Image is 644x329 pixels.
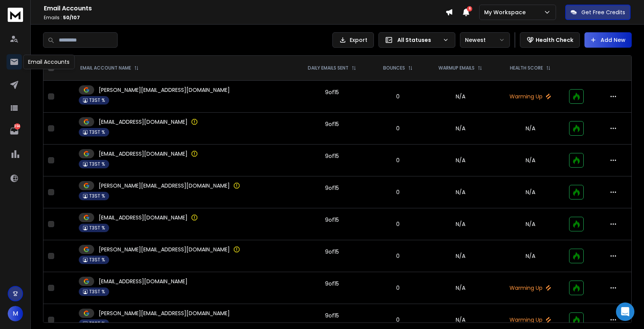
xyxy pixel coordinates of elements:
[375,284,420,292] p: 0
[99,214,188,221] p: [EMAIL_ADDRESS][DOMAIN_NAME]
[501,252,560,260] p: N/A
[8,8,23,22] img: logo
[484,8,529,16] p: My Workspace
[80,65,139,71] div: EMAIL ACCOUNT NAME
[501,125,560,132] p: N/A
[325,184,339,192] div: 9 of 15
[375,156,420,164] p: 0
[375,188,420,196] p: 0
[99,309,230,317] p: [PERSON_NAME][EMAIL_ADDRESS][DOMAIN_NAME]
[375,125,420,132] p: 0
[584,32,632,48] button: Add New
[501,93,560,100] p: Warming Up
[375,93,420,100] p: 0
[325,248,339,256] div: 9 of 15
[383,65,405,71] p: BOUNCES
[438,65,475,71] p: WARMUP EMAILS
[325,88,339,96] div: 9 of 15
[99,86,230,94] p: [PERSON_NAME][EMAIL_ADDRESS][DOMAIN_NAME]
[536,36,573,44] p: Health Check
[89,257,105,263] p: T3ST %
[501,316,560,324] p: Warming Up
[99,246,230,253] p: [PERSON_NAME][EMAIL_ADDRESS][DOMAIN_NAME]
[325,216,339,224] div: 9 of 15
[99,277,188,285] p: [EMAIL_ADDRESS][DOMAIN_NAME]
[325,280,339,287] div: 9 of 15
[44,15,445,21] p: Emails :
[467,6,472,12] span: 6
[397,36,440,44] p: All Statuses
[44,4,445,13] h1: Email Accounts
[581,8,625,16] p: Get Free Credits
[8,306,23,321] button: M
[425,145,496,176] td: N/A
[99,182,230,189] p: [PERSON_NAME][EMAIL_ADDRESS][DOMAIN_NAME]
[308,65,349,71] p: DAILY EMAILS SENT
[520,32,580,48] button: Health Check
[425,240,496,272] td: N/A
[99,118,188,126] p: [EMAIL_ADDRESS][DOMAIN_NAME]
[89,97,105,103] p: T3ST %
[99,150,188,158] p: [EMAIL_ADDRESS][DOMAIN_NAME]
[375,252,420,260] p: 0
[63,14,80,21] span: 50 / 107
[501,220,560,228] p: N/A
[375,316,420,324] p: 0
[565,5,631,20] button: Get Free Credits
[501,284,560,292] p: Warming Up
[425,81,496,113] td: N/A
[425,272,496,304] td: N/A
[7,123,22,139] a: 394
[325,120,339,128] div: 9 of 15
[501,188,560,196] p: N/A
[616,302,634,321] div: Open Intercom Messenger
[375,220,420,228] p: 0
[325,152,339,160] div: 9 of 15
[501,156,560,164] p: N/A
[332,32,374,48] button: Export
[23,55,75,69] div: Email Accounts
[89,289,105,295] p: T3ST %
[510,65,543,71] p: HEALTH SCORE
[89,193,105,199] p: T3ST %
[325,312,339,319] div: 9 of 15
[425,176,496,208] td: N/A
[14,123,20,130] p: 394
[460,32,510,48] button: Newest
[89,161,105,167] p: T3ST %
[89,225,105,231] p: T3ST %
[89,129,105,135] p: T3ST %
[425,113,496,145] td: N/A
[89,321,105,327] p: T3ST %
[425,208,496,240] td: N/A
